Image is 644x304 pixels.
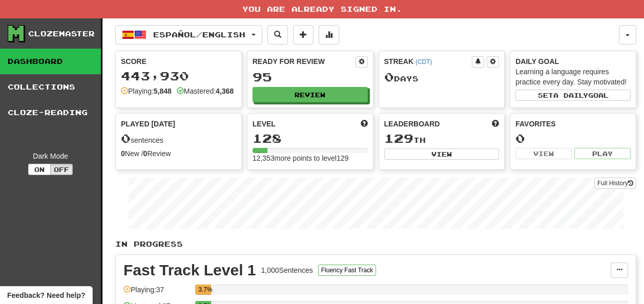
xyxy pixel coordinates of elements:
span: Leaderboard [384,119,440,129]
button: View [384,148,500,160]
span: 129 [384,131,413,145]
a: Full History [594,178,636,189]
div: Playing: 37 [123,285,190,301]
div: 1,000 Sentences [261,265,313,275]
button: Off [50,164,73,175]
div: th [384,132,500,145]
span: Score more points to level up [361,119,368,129]
div: Day s [384,71,500,84]
div: Playing: [121,86,172,96]
div: 12,353 more points to level 129 [253,153,368,163]
div: 443,930 [121,70,236,82]
div: New / Review [121,148,236,159]
button: Search sentences [267,25,288,45]
div: 128 [253,132,368,145]
button: Add sentence to collection [293,25,314,45]
button: Seta dailygoal [515,90,631,101]
button: More stats [319,25,339,45]
strong: 0 [143,149,148,158]
div: Learning a language requires practice every day. Stay motivated! [515,67,631,87]
span: 0 [384,70,394,84]
span: Level [253,119,276,129]
a: (CDT) [416,58,432,66]
span: This week in points, UTC [492,119,499,129]
button: On [28,164,51,175]
div: Fast Track Level 1 [123,263,256,278]
div: Clozemaster [28,29,95,39]
div: sentences [121,132,236,145]
div: Mastered: [177,86,234,96]
div: Daily Goal [515,56,631,67]
span: Open feedback widget [7,290,85,300]
button: Review [253,87,368,102]
div: 0 [515,132,631,145]
p: In Progress [115,239,636,249]
div: Score [121,56,236,67]
div: Favorites [515,119,631,129]
button: Español/English [115,25,262,45]
span: a daily [553,92,588,99]
button: Fluency Fast Track [318,265,376,276]
strong: 5,848 [154,87,172,95]
span: Played [DATE] [121,119,175,129]
div: Dark Mode [8,151,93,161]
div: 3.7% [198,285,211,295]
div: Ready for Review [253,56,356,67]
div: 95 [253,71,368,83]
div: Streak [384,56,472,67]
button: View [515,148,572,159]
button: Play [574,148,631,159]
strong: 4,368 [216,87,234,95]
strong: 0 [121,149,125,158]
span: 0 [121,131,131,145]
span: Español / English [153,30,245,39]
